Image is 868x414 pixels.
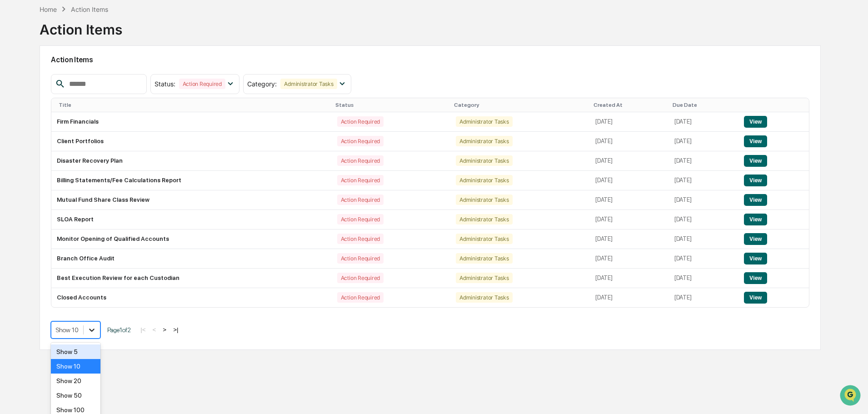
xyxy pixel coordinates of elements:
td: [DATE] [590,151,669,171]
div: Action Required [337,273,384,283]
button: View [744,292,767,304]
iframe: Open customer support [839,384,863,409]
div: Action Required [337,175,384,185]
div: Administrator Tasks [280,79,337,89]
a: 🔎Data Lookup [5,186,61,203]
span: Page 1 of 2 [107,326,131,334]
a: View [744,118,767,125]
td: [DATE] [590,269,669,288]
div: Administrator Tasks [456,273,512,283]
div: Administrator Tasks [456,234,512,244]
a: View [744,138,767,145]
span: Attestations [75,173,113,182]
td: Best Execution Review for each Custodian [51,269,331,288]
div: Title [59,102,328,108]
div: Action Required [337,155,384,166]
td: [DATE] [669,249,738,269]
button: View [744,155,767,167]
td: Mutual Fund Share Class Review [51,190,331,210]
td: Billing Statements/Fee Calculations Report [51,171,331,190]
td: [DATE] [590,229,669,249]
div: Show 50 [51,388,100,403]
a: Powered byPylon [64,212,110,219]
a: View [744,255,767,262]
a: View [744,196,767,203]
div: We're available if you need us! [31,137,115,144]
div: Action Required [337,253,384,264]
td: [DATE] [590,112,669,132]
span: Category : [247,80,277,88]
div: Administrator Tasks [456,116,512,127]
a: View [744,177,767,184]
td: [DATE] [590,249,669,269]
button: Start new chat [155,130,165,141]
div: Action Required [337,195,384,205]
span: Pylon [90,212,110,219]
div: 🖐️ [9,174,16,181]
td: [DATE] [669,171,738,190]
img: 1746055101610-c473b297-6a78-478c-a979-82029cc54cd1 [9,128,25,144]
div: Action Items [40,14,122,38]
button: View [744,272,767,284]
div: Status [335,102,447,108]
div: Action Required [337,214,384,224]
div: Action Required [337,234,384,244]
button: >| [170,326,181,334]
td: Branch Office Audit [51,249,331,269]
div: Administrator Tasks [456,253,512,264]
a: View [744,157,767,164]
button: View [744,175,767,186]
span: Status : [155,80,175,88]
button: View [744,194,767,206]
img: Greenboard [9,50,27,68]
td: [DATE] [669,151,738,171]
div: Action Required [337,136,384,146]
div: Administrator Tasks [456,175,512,185]
td: Monitor Opening of Qualified Accounts [51,229,331,249]
td: [DATE] [669,210,738,229]
button: > [160,326,169,334]
td: Closed Accounts [51,288,331,307]
td: Firm Financials [51,112,331,132]
td: SLOA Report [51,210,331,229]
a: 🗄️Attestations [62,169,116,185]
a: View [744,294,767,301]
button: |< [138,326,148,334]
div: Action Required [337,292,384,303]
span: Preclearance [18,173,59,182]
div: Administrator Tasks [456,195,512,205]
td: Client Portfolios [51,132,331,151]
div: Administrator Tasks [456,136,512,146]
a: View [744,216,767,223]
div: Administrator Tasks [456,292,512,303]
div: Start new chat [31,128,149,137]
a: View [744,274,767,281]
div: 🗄️ [66,174,73,181]
div: 🔎 [9,191,16,198]
td: [DATE] [669,269,738,288]
td: [DATE] [669,288,738,307]
button: View [744,116,767,128]
td: [DATE] [590,210,669,229]
td: [DATE] [590,190,669,210]
div: Administrator Tasks [456,214,512,224]
a: 🖐️Preclearance [5,169,62,185]
button: View [744,233,767,245]
div: Created At [594,102,665,108]
h2: Action Items [51,55,809,64]
td: [DATE] [669,112,738,132]
div: Show 5 [51,344,100,359]
td: Disaster Recovery Plan [51,151,331,171]
div: Action Required [337,116,384,127]
td: [DATE] [669,229,738,249]
div: Category [454,102,586,108]
td: [DATE] [669,132,738,151]
span: Data Lookup [18,190,57,199]
button: View [744,214,767,225]
td: [DATE] [669,190,738,210]
div: Administrator Tasks [456,155,512,166]
td: [DATE] [590,132,669,151]
a: View [744,235,767,242]
button: View [744,135,767,147]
